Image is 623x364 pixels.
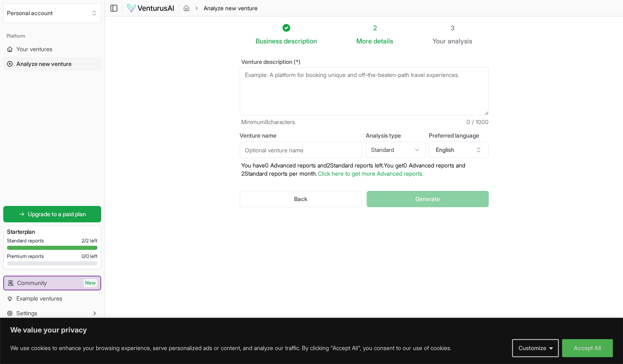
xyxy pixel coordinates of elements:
[183,4,258,12] nav: breadcrumb
[429,133,489,138] label: Preferred language
[82,253,97,260] span: 0 / 0 left
[433,23,472,33] div: 3
[82,237,97,244] span: 2 / 2 left
[318,170,424,177] a: Click here to get more Advanced reports.
[17,279,47,287] span: Community
[448,37,472,45] span: analysis
[467,118,489,126] span: 0 / 1000
[127,3,174,13] img: logo
[28,210,86,218] span: Upgrade to a paid plan
[284,37,317,45] span: description
[7,253,44,260] span: Premium reports
[240,161,489,178] p: You have 0 Advanced reports and 2 Standard reports left. Y ou get 0 Advanced reports and 2 Standa...
[512,339,559,357] button: Customize
[256,36,282,46] span: Business
[240,59,489,65] label: Venture description (*)
[7,237,44,244] span: Standard reports
[4,276,100,289] a: CommunityNew
[562,339,613,357] button: Accept All
[3,43,101,56] a: Your ventures
[3,307,101,320] button: Settings
[7,228,97,236] h3: Starter plan
[356,36,372,46] span: More
[240,191,362,207] button: Back
[204,4,258,12] span: Analyze new venture
[241,118,296,126] span: Minimum 8 characters.
[356,23,393,33] div: 2
[16,45,52,53] span: Your ventures
[374,37,393,45] span: details
[240,133,362,138] label: Venture name
[10,325,613,335] p: We value your privacy
[10,343,451,353] p: We use cookies to enhance your browsing experience, serve personalized ads or content, and analyz...
[16,309,37,317] span: Settings
[16,294,62,303] span: Example ventures
[240,142,362,158] input: Optional venture name
[3,29,101,43] div: Platform
[433,36,446,46] span: Your
[3,57,101,70] a: Analyze new venture
[84,279,97,287] span: New
[429,142,489,158] button: English
[3,206,101,222] a: Upgrade to a paid plan
[3,292,101,305] a: Example ventures
[16,60,72,68] span: Analyze new venture
[3,3,101,23] button: Select an organization
[366,133,426,138] label: Analysis type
